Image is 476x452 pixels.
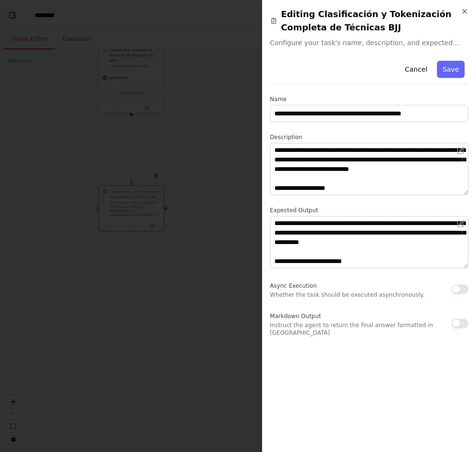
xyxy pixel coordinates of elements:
[270,282,317,289] span: Async Execution
[270,207,468,214] label: Expected Output
[270,321,451,337] p: Instruct the agent to return the final answer formatted in [GEOGRAPHIC_DATA]
[399,61,433,78] button: Cancel
[270,8,468,34] h2: Editing Clasificación y Tokenización Completa de Técnicas BJJ
[270,133,468,141] label: Description
[270,95,468,103] label: Name
[455,145,466,156] button: Open in editor
[270,291,425,299] p: Whether the task should be executed asynchronously.
[437,61,465,78] button: Save
[270,38,468,47] span: Configure your task's name, description, and expected output.
[455,218,466,229] button: Open in editor
[270,313,321,320] span: Markdown Output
